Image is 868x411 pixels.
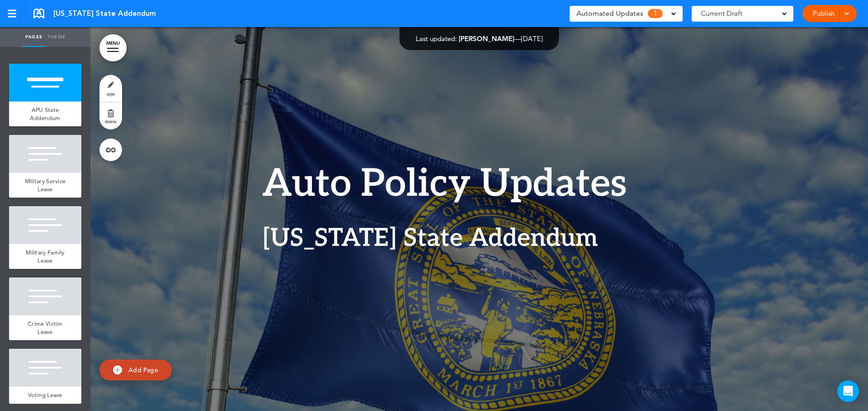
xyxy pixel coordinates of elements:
[23,27,45,47] a: Pages
[701,7,742,20] span: Current Draft
[99,360,172,381] a: Add Page
[262,161,627,207] span: Auto Policy Updates
[9,173,81,198] a: Military Service Leave
[105,119,117,124] span: delete
[107,91,115,97] span: style
[459,34,514,43] span: [PERSON_NAME]
[26,249,65,264] span: Military Family Leave
[9,315,81,340] a: Crime Victim Leave
[416,34,457,43] span: Last updated:
[99,75,122,102] a: style
[262,223,598,253] span: [US_STATE] State Addendum
[99,34,127,61] a: MENU
[416,35,543,42] div: —
[521,34,543,43] span: [DATE]
[45,27,68,47] a: Theme
[99,102,122,129] a: delete
[53,9,156,18] span: [US_STATE] State Addendum
[837,380,859,402] div: Open Intercom Messenger
[128,366,158,374] span: Add Page
[9,387,81,404] a: Voting Leave
[9,244,81,269] a: Military Family Leave
[28,320,63,336] span: Crime Victim Leave
[28,391,62,399] span: Voting Leave
[809,5,838,22] a: Publish
[576,7,643,20] span: Automated Updates
[648,9,663,18] span: 1
[9,102,81,126] a: APU State Addendum
[113,365,122,374] img: add.svg
[25,177,66,193] span: Military Service Leave
[30,106,60,122] span: APU State Addendum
